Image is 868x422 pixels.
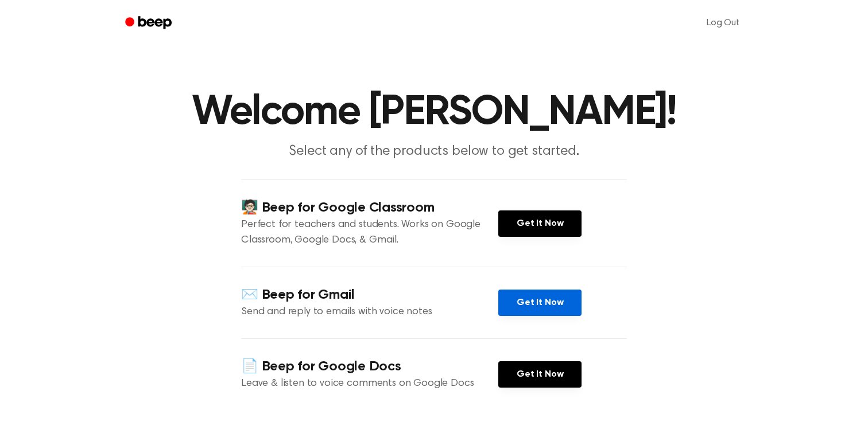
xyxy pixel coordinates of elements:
a: Get It Now [498,361,582,388]
p: Send and reply to emails with voice notes [241,304,498,320]
h4: ✉️ Beep for Gmail [241,286,498,304]
a: Beep [117,12,182,34]
p: Perfect for teachers and students. Works on Google Classroom, Google Docs, & Gmail. [241,217,498,248]
h4: 🧑🏻‍🏫 Beep for Google Classroom [241,198,498,217]
p: Select any of the products below to get started. [214,142,654,161]
a: Log Out [695,9,751,37]
a: Get It Now [498,290,582,316]
p: Leave & listen to voice comments on Google Docs [241,376,498,392]
h1: Welcome [PERSON_NAME]! [140,92,728,133]
a: Get It Now [498,210,582,237]
h4: 📄 Beep for Google Docs [241,357,498,376]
